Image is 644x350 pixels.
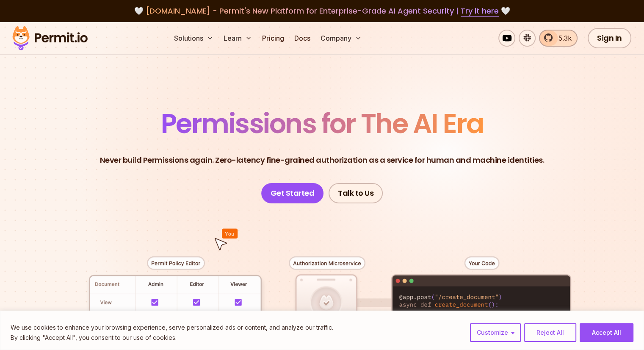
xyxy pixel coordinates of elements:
a: Get Started [261,183,324,203]
a: Docs [291,30,314,47]
button: Learn [220,30,255,47]
a: Try it here [461,6,499,17]
img: Permit logo [8,24,91,53]
a: Pricing [259,30,287,47]
a: Talk to Us [329,183,383,203]
span: 5.3k [553,33,572,43]
button: Company [317,30,365,47]
button: Solutions [171,30,217,47]
div: 🤍 🤍 [20,5,624,17]
button: Reject All [524,323,576,342]
p: Never build Permissions again. Zero-latency fine-grained authorization as a service for human and... [100,154,544,166]
a: Sign In [588,28,631,48]
p: By clicking "Accept All", you consent to our use of cookies. [11,333,333,343]
span: [DOMAIN_NAME] - Permit's New Platform for Enterprise-Grade AI Agent Security | [146,6,499,16]
span: Permissions for The AI Era [161,105,484,142]
a: 5.3k [539,30,578,47]
p: We use cookies to enhance your browsing experience, serve personalized ads or content, and analyz... [11,322,333,333]
button: Accept All [580,323,633,342]
button: Customize [470,323,521,342]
